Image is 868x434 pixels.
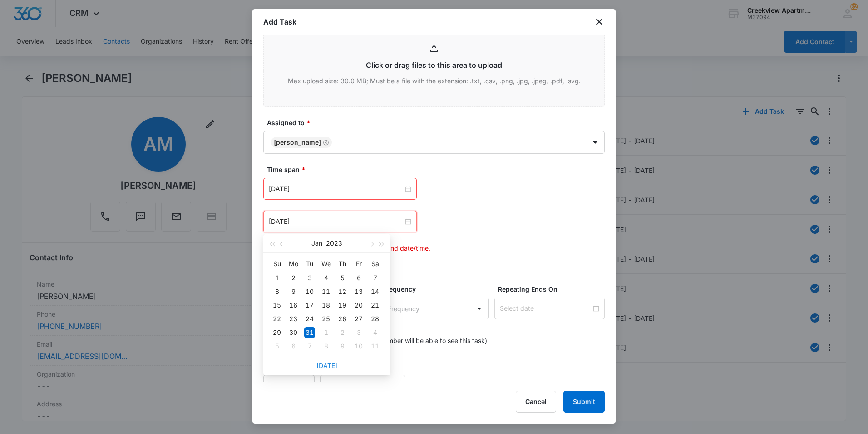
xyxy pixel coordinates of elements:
td: 2023-02-08 [318,339,334,353]
td: 2023-02-02 [334,326,350,339]
h1: Add Task [263,16,296,27]
td: 2023-02-03 [350,326,367,339]
td: 2023-01-31 [301,326,318,339]
div: 6 [288,341,299,352]
p: Ensure starting date/time occurs before end date/time. [267,243,605,253]
div: 9 [288,286,299,297]
div: 11 [370,341,380,352]
th: Mo [285,257,301,271]
button: 2023 [326,234,342,252]
label: Repeating Ends On [498,284,608,294]
th: Th [334,257,350,271]
div: 5 [337,273,348,283]
td: 2023-02-10 [350,339,367,353]
td: 2023-01-28 [367,312,383,326]
td: 2023-01-12 [334,285,350,298]
div: 8 [321,341,331,352]
div: 16 [288,300,299,311]
div: 11 [321,286,331,297]
button: Cancel [516,391,556,413]
div: 2 [288,273,299,283]
td: 2023-01-07 [367,271,383,285]
th: Su [269,257,285,271]
td: 2023-01-10 [301,285,318,298]
th: Fr [350,257,367,271]
td: 2023-02-09 [334,339,350,353]
td: 2023-01-14 [367,285,383,298]
label: Assigned to [267,118,608,127]
input: Jan 31, 2023 [269,217,403,227]
input: Oct 9, 2025 [269,184,403,194]
div: 3 [304,273,315,283]
a: [DATE] [316,362,337,369]
div: [PERSON_NAME] [274,139,321,146]
div: 5 [271,341,282,352]
div: 22 [271,313,282,324]
div: Remove Javier Garcia [321,139,329,146]
td: 2023-01-15 [269,298,285,312]
div: 17 [304,300,315,311]
th: Sa [367,257,383,271]
div: 19 [337,300,348,311]
div: 13 [353,286,364,297]
label: Time span [267,165,608,174]
div: 20 [353,300,364,311]
td: 2023-01-24 [301,312,318,326]
div: 4 [321,273,331,283]
td: 2023-02-06 [285,339,301,353]
div: 8 [271,286,282,297]
button: Submit [563,391,605,413]
input: Select date [500,303,591,313]
div: 23 [288,313,299,324]
div: 30 [288,327,299,338]
div: 7 [304,341,315,352]
div: 2 [337,327,348,338]
div: 26 [337,313,348,324]
td: 2023-01-02 [285,271,301,285]
div: 24 [304,313,315,324]
td: 2023-01-22 [269,312,285,326]
div: 28 [370,313,380,324]
div: 1 [321,327,331,338]
td: 2023-01-17 [301,298,318,312]
td: 2023-01-09 [285,285,301,298]
td: 2023-01-21 [367,298,383,312]
div: 9 [337,341,348,352]
div: 27 [353,313,364,324]
td: 2023-01-27 [350,312,367,326]
td: 2023-01-03 [301,271,318,285]
th: We [318,257,334,271]
div: 18 [321,300,331,311]
div: 29 [271,327,282,338]
td: 2023-01-23 [285,312,301,326]
div: 21 [370,300,380,311]
div: 25 [321,313,331,324]
td: 2023-02-01 [318,326,334,339]
td: 2023-02-11 [367,339,383,353]
td: 2023-01-16 [285,298,301,312]
div: 4 [370,327,380,338]
td: 2023-01-06 [350,271,367,285]
td: 2023-01-04 [318,271,334,285]
div: 10 [353,341,364,352]
button: close [594,16,605,27]
td: 2023-01-01 [269,271,285,285]
div: 14 [370,286,380,297]
td: 2023-01-26 [334,312,350,326]
td: 2023-02-04 [367,326,383,339]
th: Tu [301,257,318,271]
button: Jan [311,234,322,252]
td: 2023-02-05 [269,339,285,353]
div: 10 [304,286,315,297]
div: 1 [271,273,282,283]
div: 15 [271,300,282,311]
div: 6 [353,273,364,283]
td: 2023-01-05 [334,271,350,285]
div: 31 [304,327,315,338]
label: Frequency [383,284,493,294]
td: 2023-01-20 [350,298,367,312]
td: 2023-01-29 [269,326,285,339]
div: 7 [370,273,380,283]
td: 2023-01-11 [318,285,334,298]
td: 2023-01-19 [334,298,350,312]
